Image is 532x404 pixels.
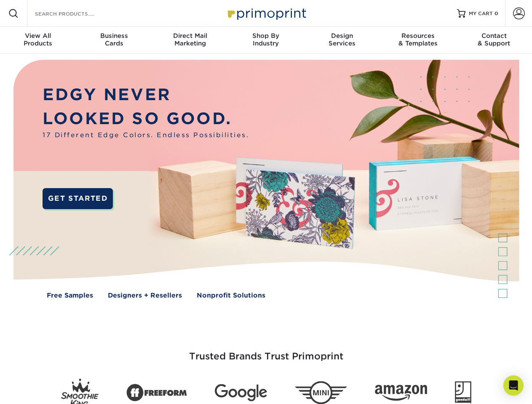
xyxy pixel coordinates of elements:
input: SEARCH PRODUCTS..... [34,8,116,19]
div: Marketing [152,32,228,47]
p: LOOKED SO GOOD. [43,107,249,131]
span: MY CART [469,10,493,17]
span: Resources [380,32,456,40]
div: & Support [456,32,532,47]
a: BusinessCards [76,27,152,54]
div: & Templates [380,32,456,47]
div: Cards [76,32,152,47]
img: Primoprint [224,4,308,22]
span: Contact [456,32,532,40]
a: Shop ByIndustry [228,27,304,54]
div: Industry [228,32,304,47]
a: Direct MailMarketing [152,27,228,54]
a: GET STARTED [43,188,113,209]
span: 17 Different Edge Colors. Endless Possibilities. [43,130,249,140]
span: Shop By [228,32,304,40]
a: Designers + Resellers [108,291,182,300]
span: 0 [495,11,498,16]
a: Contact& Support [456,27,532,54]
span: Direct Mail [152,32,228,40]
img: Goodwill [455,381,471,404]
p: EDGY NEVER [43,83,249,107]
a: Resources& Templates [380,27,456,54]
a: DesignServices [304,27,380,54]
span: Design [304,32,380,40]
a: Free Samples [47,291,93,300]
a: Nonprofit Solutions [197,291,265,300]
h3: Trusted Brands Trust Primoprint [20,331,513,372]
div: Services [304,32,380,47]
img: Google [215,384,267,401]
img: Amazon [375,385,427,401]
div: Open Intercom Messenger [503,375,524,396]
span: Business [76,32,152,40]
